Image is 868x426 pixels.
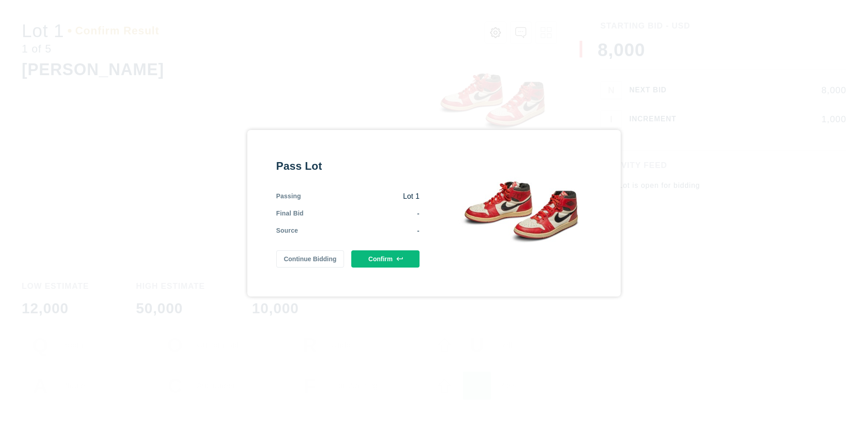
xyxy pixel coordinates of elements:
[351,250,420,268] button: Confirm
[276,191,301,201] div: Passing
[276,209,304,219] div: Final Bid
[304,209,420,219] div: -
[276,250,344,268] button: Continue Bidding
[276,226,298,236] div: Source
[276,159,420,173] div: Pass Lot
[298,226,420,236] div: -
[301,191,420,201] div: Lot 1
